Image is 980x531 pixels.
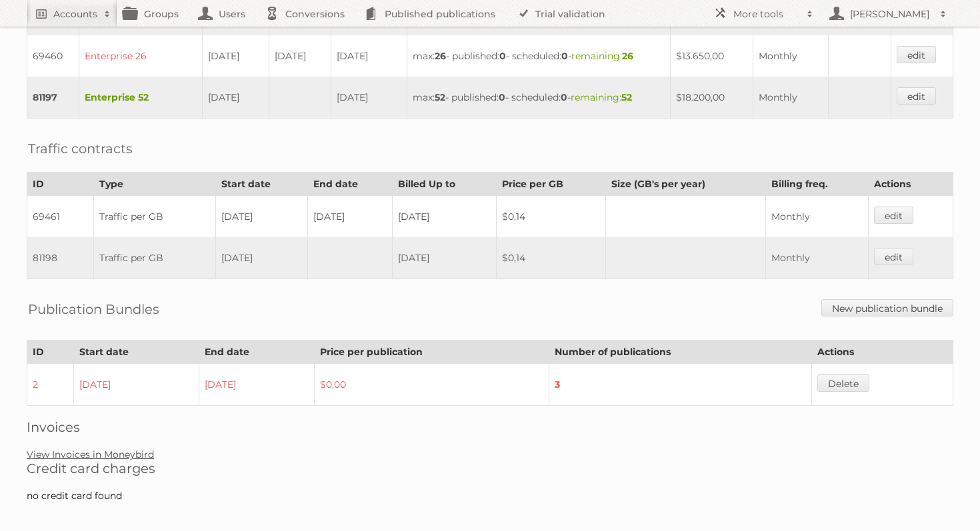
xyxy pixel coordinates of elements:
[733,7,800,21] h2: More tools
[496,237,606,279] td: $0,14
[435,91,445,103] strong: 52
[622,50,633,62] strong: 26
[561,50,568,62] strong: 0
[571,91,632,103] span: remaining:
[392,173,496,196] th: Billed Up to
[753,35,828,77] td: Monthly
[817,374,869,392] a: Delete
[670,77,753,119] td: $18.200,00
[765,173,868,196] th: Billing freq.
[753,77,828,119] td: Monthly
[314,340,549,364] th: Price per publication
[897,46,936,63] a: edit
[199,364,314,406] td: [DATE]
[561,91,567,103] strong: 0
[435,50,446,62] strong: 26
[874,248,913,265] a: edit
[407,35,670,77] td: max: - published: - scheduled: -
[79,77,202,119] td: Enterprise 52
[670,35,753,77] td: $13.650,00
[27,460,953,476] h2: Credit card charges
[621,91,632,103] strong: 52
[28,299,159,319] h2: Publication Bundles
[549,340,812,364] th: Number of publications
[496,196,606,238] td: $0,14
[215,196,307,238] td: [DATE]
[93,196,215,238] td: Traffic per GB
[407,77,670,119] td: max: - published: - scheduled: -
[269,35,331,77] td: [DATE]
[202,35,269,77] td: [DATE]
[874,207,913,224] a: edit
[499,50,506,62] strong: 0
[74,340,199,364] th: Start date
[499,91,505,103] strong: 0
[331,35,407,77] td: [DATE]
[27,419,953,435] h2: Invoices
[868,173,953,196] th: Actions
[811,340,953,364] th: Actions
[821,299,953,316] a: New publication bundle
[27,448,154,460] a: View Invoices in Moneybird
[27,173,94,196] th: ID
[307,196,392,238] td: [DATE]
[847,7,933,21] h2: [PERSON_NAME]
[27,237,94,279] td: 81198
[555,378,560,390] strong: 3
[765,196,868,238] td: Monthly
[27,196,94,238] td: 69461
[74,364,199,406] td: [DATE]
[331,77,407,119] td: [DATE]
[79,35,202,77] td: Enterprise 26
[307,173,392,196] th: End date
[571,50,633,62] span: remaining:
[27,77,79,119] td: 81197
[496,173,606,196] th: Price per GB
[392,196,496,238] td: [DATE]
[53,7,97,21] h2: Accounts
[202,77,269,119] td: [DATE]
[93,237,215,279] td: Traffic per GB
[392,237,496,279] td: [DATE]
[765,237,868,279] td: Monthly
[606,173,765,196] th: Size (GB's per year)
[93,173,215,196] th: Type
[215,237,307,279] td: [DATE]
[897,87,936,105] a: edit
[27,364,74,406] td: 2
[27,35,79,77] td: 69460
[215,173,307,196] th: Start date
[199,340,314,364] th: End date
[314,364,549,406] td: $0,00
[27,340,74,364] th: ID
[28,139,133,159] h2: Traffic contracts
